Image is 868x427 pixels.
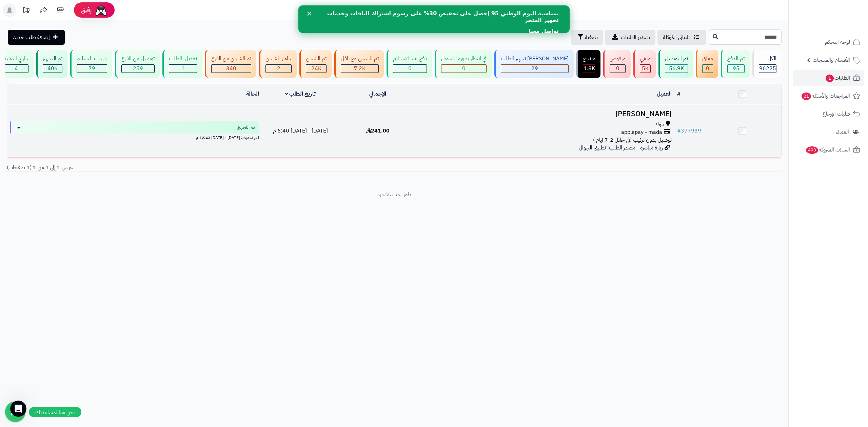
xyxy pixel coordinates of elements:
a: تعديل بالطلب 1 [161,50,203,78]
div: جاري التنفيذ [4,55,28,63]
a: خرجت للتسليم 79 [69,50,114,78]
a: الكل96225 [751,50,783,78]
div: 0 [393,65,427,73]
div: 4995 [640,65,650,73]
span: رفيق [81,6,92,14]
div: 2 [266,65,291,73]
div: جاهز للشحن [265,55,292,63]
span: المراجعات والأسئلة [801,91,850,101]
h3: [PERSON_NAME] [419,110,671,118]
div: 4 [4,65,28,73]
span: 0 [616,64,619,73]
a: تم الشحن من الفرع 340 [203,50,258,78]
div: توصيل من الفرع [121,55,155,63]
span: 79 [88,64,95,73]
div: دفع عند الاستلام [393,55,427,63]
a: جاهز للشحن 2 [258,50,298,78]
span: 29 [531,64,538,73]
span: 0 [408,64,412,73]
a: متجرة [377,190,390,199]
span: 96225 [759,64,776,73]
span: السلات المتروكة [805,145,850,155]
div: 24022 [306,65,326,73]
div: مرتجع [583,55,595,63]
div: تم التجهيز [43,55,62,63]
span: 24K [311,64,321,73]
button: تصفية [571,30,603,45]
span: 7.2K [354,64,366,73]
div: الكل [759,55,776,63]
div: 340 [212,65,251,73]
span: 490 [806,146,818,154]
a: دفع عند الاستلام 0 [385,50,433,78]
span: تصدير الطلبات [621,33,650,41]
a: الحالة [246,90,259,98]
div: 7222 [341,65,378,73]
a: المراجعات والأسئلة21 [793,88,864,104]
span: الأقسام والمنتجات [813,55,850,65]
a: تحديثات المنصة [18,3,35,19]
img: ai-face.png [94,3,108,17]
div: معلق [702,55,713,63]
span: 1 [826,75,834,82]
a: ملغي 5K [632,50,657,78]
span: 0 [706,64,709,73]
div: تم الدفع [727,55,745,63]
span: توصيل بدون تركيب (في خلال 2-7 ايام ) [593,136,672,144]
a: السلات المتروكة490 [793,142,864,158]
a: لوحة التحكم [793,34,864,50]
span: 2 [277,64,280,73]
img: logo-2.png [822,17,862,31]
div: 95 [728,65,744,73]
span: 4 [15,64,18,73]
span: زيارة مباشرة - مصدر الطلب: تطبيق الجوال [579,144,663,152]
span: # [677,127,681,135]
span: تصفية [585,33,598,41]
span: 241.00 [366,127,390,135]
a: مرفوض 0 [602,50,632,78]
div: في انتظار صورة التحويل [441,55,487,63]
div: 29 [501,65,568,73]
a: تم الدفع 95 [719,50,751,78]
div: إغلاق [6,6,13,10]
iframe: Intercom live chat لافتة [298,5,570,33]
div: 0 [441,65,486,73]
a: معلق 0 [694,50,719,78]
span: الطلبات [825,73,850,83]
div: 79 [77,65,107,73]
span: تم التجهيز [238,124,255,131]
a: طلبات الإرجاع [793,106,864,122]
a: في انتظار صورة التحويل 0 [433,50,493,78]
a: تاريخ الطلب [285,90,316,98]
div: ملغي [640,55,651,63]
span: 406 [47,64,58,73]
span: 5K [642,64,649,73]
span: لوحة التحكم [825,37,850,47]
a: # [677,90,680,98]
div: خرجت للتسليم [77,55,107,63]
div: تم الشحن [306,55,327,63]
div: 1836 [583,65,595,73]
a: مرتجع 1.8K [575,50,602,78]
a: تم الشحن مع ناقل 7.2K [333,50,385,78]
span: إضافة طلب جديد [13,33,50,41]
span: 0 [462,64,466,73]
iframe: Intercom live chat [10,401,26,417]
div: تعديل بالطلب [169,55,197,63]
a: تواصل معنا [231,22,260,30]
div: اخر تحديث: [DATE] - [DATE] 12:43 م [10,134,259,141]
a: تصدير الطلبات [605,30,655,45]
div: 0 [610,65,625,73]
div: مرفوض [610,55,626,63]
span: [DATE] - [DATE] 6:40 م [273,127,328,135]
span: 21 [802,93,811,100]
div: [PERSON_NAME] تجهيز الطلب [501,55,569,63]
span: طلبات الإرجاع [823,109,850,119]
span: 259 [133,64,143,73]
a: الطلبات1 [793,70,864,86]
span: 340 [226,64,236,73]
a: إضافة طلب جديد [8,30,65,45]
span: 95 [733,64,739,73]
span: 56.9K [669,64,684,73]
